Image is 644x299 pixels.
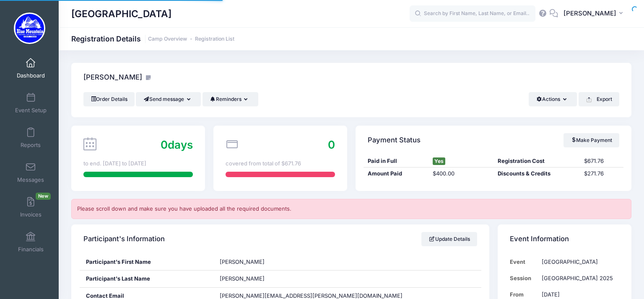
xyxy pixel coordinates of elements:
[580,170,623,178] div: $271.76
[36,193,51,200] span: New
[161,137,193,153] div: days
[17,72,45,79] span: Dashboard
[510,270,538,286] td: Session
[136,92,201,106] button: Send message
[14,13,45,44] img: Blue Mountain Cross Country Camp
[71,4,171,23] h1: [GEOGRAPHIC_DATA]
[529,92,577,106] button: Actions
[18,246,44,253] span: Financials
[580,157,623,165] div: $671.76
[71,199,631,219] div: Please scroll down and make sure you have uploaded all the required documents.
[83,227,165,251] h4: Participant's Information
[220,258,265,265] span: [PERSON_NAME]
[368,128,421,152] h4: Payment Status
[410,5,535,22] input: Search by First Name, Last Name, or Email...
[563,133,619,147] a: Make Payment
[15,107,47,114] span: Event Setup
[493,157,580,165] div: Registration Cost
[433,157,445,165] span: Yes
[428,170,493,178] div: $400.00
[195,36,234,42] a: Registration List
[11,227,51,257] a: Financials
[71,34,234,43] h1: Registration Details
[17,176,44,183] span: Messages
[11,88,51,118] a: Event Setup
[563,9,616,18] span: [PERSON_NAME]
[11,54,51,83] a: Dashboard
[161,138,168,151] span: 0
[148,36,187,42] a: Camp Overview
[83,160,193,168] div: to end. [DATE] to [DATE]
[20,211,42,218] span: Invoices
[538,270,619,286] td: [GEOGRAPHIC_DATA] 2025
[579,92,619,106] button: Export
[558,4,631,23] button: [PERSON_NAME]
[226,160,335,168] div: covered from total of $671.76
[11,123,51,152] a: Reports
[510,227,569,251] h4: Event Information
[80,271,213,287] div: Participant's Last Name
[80,254,213,271] div: Participant's First Name
[11,158,51,187] a: Messages
[328,138,335,151] span: 0
[83,66,152,90] h4: [PERSON_NAME]
[203,92,258,106] button: Reminders
[421,232,477,246] a: Update Details
[510,254,538,270] td: Event
[21,142,41,149] span: Reports
[364,157,428,165] div: Paid in Full
[220,275,265,282] span: [PERSON_NAME]
[220,292,402,299] span: [PERSON_NAME][EMAIL_ADDRESS][PERSON_NAME][DOMAIN_NAME]
[364,170,428,178] div: Amount Paid
[538,254,619,270] td: [GEOGRAPHIC_DATA]
[493,170,580,178] div: Discounts & Credits
[83,92,135,106] a: Order Details
[11,193,51,222] a: InvoicesNew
